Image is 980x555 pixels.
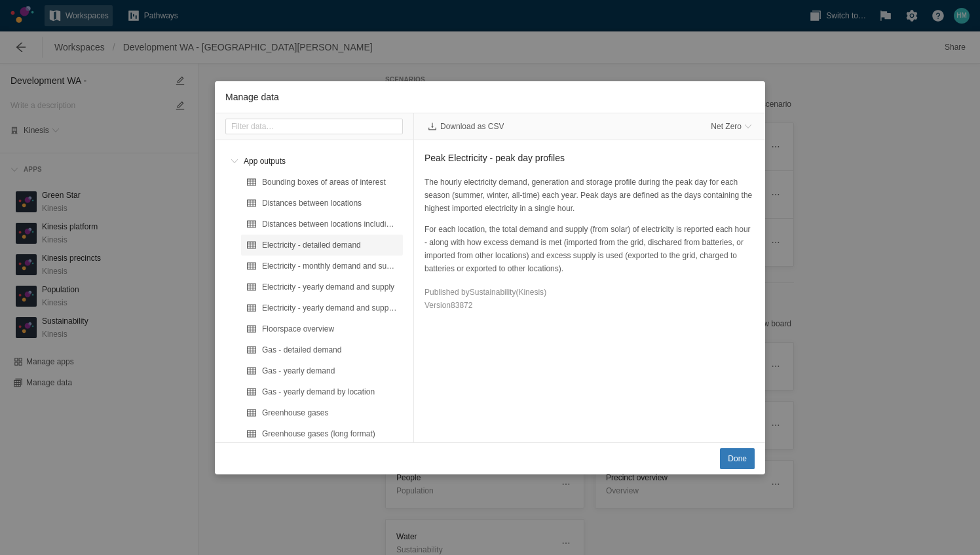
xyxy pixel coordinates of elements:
[241,339,403,360] div: Gas - detailed demand
[262,385,398,398] div: Gas - yearly demand by location
[424,286,755,299] div: Published by Sustainability ( Kinesis )
[241,256,403,277] div: Electricity - monthly demand and supply by location
[262,406,398,419] div: Greenhouse gases
[262,239,398,252] div: Electricity - detailed demand
[711,121,742,132] span: Net Zero
[241,235,403,256] div: Electricity - detailed demand
[262,218,398,231] div: Distances between locations including the date at which the locations are there
[728,452,747,465] span: Done
[424,299,755,312] div: Version 83872
[262,197,398,210] div: Distances between locations
[225,151,403,172] div: App outputs
[708,119,755,134] button: Net Zero
[215,81,765,474] div: Manage data
[262,280,398,294] div: Electricity - yearly demand and supply
[215,90,765,104] span: Manage data
[241,318,403,339] div: Floorspace overview
[262,343,398,356] div: Gas - detailed demand
[241,277,403,297] div: Electricity - yearly demand and supply
[424,223,755,275] p: For each location, the total demand and supply (from solar) of electricity is reported each hour ...
[241,381,403,402] div: Gas - yearly demand by location
[262,259,398,273] div: Electricity - monthly demand and supply by location
[241,214,403,235] div: Distances between locations including the date at which the locations are there
[424,119,506,134] button: Download as CSV
[424,151,755,165] h2: Peak Electricity - peak day profiles
[241,297,403,318] div: Electricity - yearly demand and supply by location
[720,448,755,469] button: Done
[262,176,398,189] div: Bounding boxes of areas of interest
[241,402,403,423] div: Greenhouse gases
[440,121,504,132] span: Download as CSV
[262,364,398,377] div: Gas - yearly demand
[241,360,403,381] div: Gas - yearly demand
[241,172,403,193] div: Bounding boxes of areas of interest
[424,176,755,215] p: The hourly electricity demand, generation and storage profile during the peak day for each season...
[225,119,403,134] input: Filter data…
[262,301,398,315] div: Electricity - yearly demand and supply by location
[241,193,403,214] div: Distances between locations
[262,322,398,335] div: Floorspace overview
[241,423,403,444] div: Greenhouse gases (long format)
[262,427,398,440] div: Greenhouse gases (long format)
[244,155,398,168] div: App outputs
